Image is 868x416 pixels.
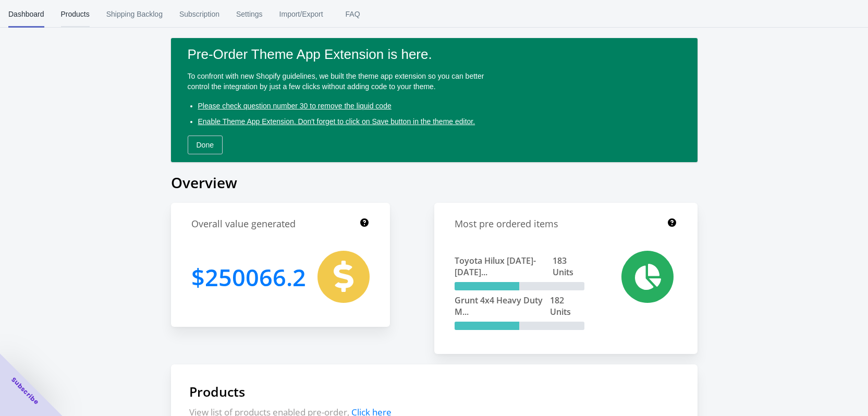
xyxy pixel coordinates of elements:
[553,255,584,278] span: 183 Units
[179,1,219,28] span: Subscription
[194,112,480,131] button: Enable Theme App Extension. Don't forget to click on Save button in the theme editor.
[550,295,584,317] span: 182 Units
[236,1,263,28] span: Settings
[188,82,436,91] span: control the integration by just a few clicks without adding code to your theme.
[279,1,323,28] span: Import/Export
[106,1,163,28] span: Shipping Backlog
[9,375,41,407] span: Subscribe
[191,251,306,303] h1: 250066.2
[188,46,681,63] p: Pre-Order Theme App Extension is here.
[191,217,296,230] h1: Overall value generated
[8,1,44,28] span: Dashboard
[61,1,90,28] span: Products
[455,295,551,317] span: Grunt 4x4 Heavy Duty M...
[188,136,223,154] button: Done
[194,96,396,115] a: Please check question number 30 to remove the liquid code
[455,217,558,230] h1: Most pre ordered items
[189,383,679,400] h1: Products
[340,1,366,28] span: FAQ
[198,117,475,126] span: Enable Theme App Extension. Don't forget to click on Save button in the theme editor.
[455,255,553,278] span: Toyota Hilux [DATE]-[DATE]...
[197,141,214,149] span: Done
[198,102,392,110] span: Please check question number 30 to remove the liquid code
[191,261,205,293] span: $
[188,72,484,80] span: To confront with new Shopify guidelines, we built the theme app extension so you can better
[171,173,698,192] h1: Overview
